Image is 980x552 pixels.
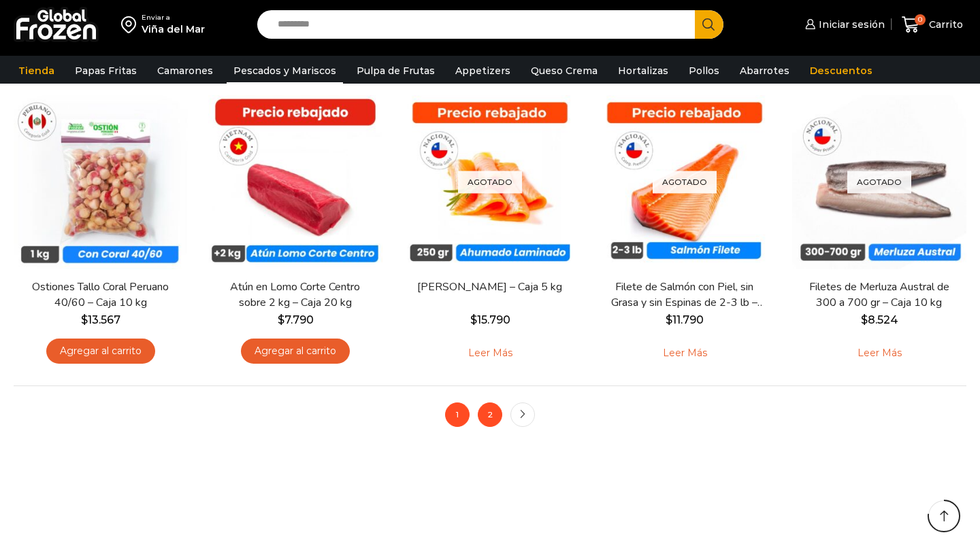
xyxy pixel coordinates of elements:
a: Queso Crema [524,58,604,84]
span: Carrito [926,18,963,31]
bdi: 8.524 [861,313,898,326]
a: Leé más sobre “Salmón Ahumado Laminado - Caja 5 kg” [447,339,534,367]
bdi: 7.790 [278,313,314,326]
span: $ [278,313,284,326]
a: Papas Fritas [68,58,144,84]
a: Abarrotes [733,58,796,84]
a: Pulpa de Frutas [350,58,442,84]
a: Tienda [12,58,61,84]
bdi: 11.790 [666,313,704,326]
button: Search button [695,10,723,39]
a: Descuentos [803,58,879,84]
a: 2 [478,402,502,427]
a: Filetes de Merluza Austral de 300 a 700 gr – Caja 10 kg [801,279,958,311]
a: [PERSON_NAME] – Caja 5 kg [412,279,568,295]
p: Agotado [458,171,522,193]
a: Pollos [682,58,726,84]
p: Agotado [653,171,717,193]
span: $ [470,313,477,326]
div: Enviar a [142,13,205,22]
img: address-field-icon.svg [121,13,142,36]
a: Pescados y Mariscos [227,58,343,84]
a: Appetizers [448,58,517,84]
div: Viña del Mar [142,22,205,36]
span: 1 [445,402,470,427]
bdi: 13.567 [81,313,120,326]
span: 0 [915,14,926,25]
bdi: 15.790 [470,313,510,326]
a: Ostiones Tallo Coral Peruano 40/60 – Caja 10 kg [22,279,179,311]
a: Filete de Salmón con Piel, sin Grasa y sin Espinas de 2-3 lb – Premium – Caja 10 kg [606,279,763,311]
a: Agregar al carrito: “Ostiones Tallo Coral Peruano 40/60 - Caja 10 kg” [46,339,155,364]
a: Camarones [150,58,220,84]
p: Agotado [847,171,911,193]
span: $ [81,313,88,326]
a: Hortalizas [611,58,675,84]
a: Agregar al carrito: “Atún en Lomo Corte Centro sobre 2 kg - Caja 20 kg” [241,339,350,364]
span: $ [861,313,868,326]
a: Leé más sobre “Filete de Salmón con Piel, sin Grasa y sin Espinas de 2-3 lb - Premium - Caja 10 kg” [642,339,728,367]
a: Leé más sobre “Filetes de Merluza Austral de 300 a 700 gr - Caja 10 kg” [836,339,923,367]
span: Iniciar sesión [815,18,885,31]
a: Atún en Lomo Corte Centro sobre 2 kg – Caja 20 kg [217,279,374,311]
a: Iniciar sesión [802,11,885,38]
a: 0 Carrito [898,9,966,41]
span: $ [666,313,672,326]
